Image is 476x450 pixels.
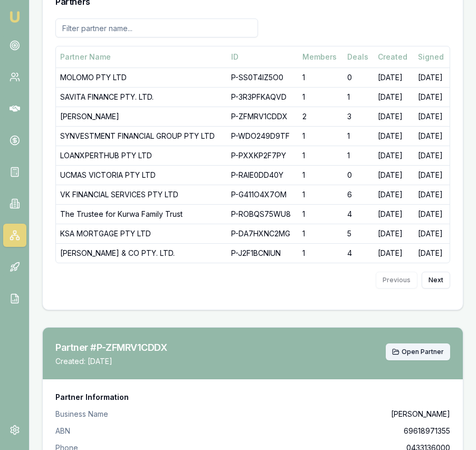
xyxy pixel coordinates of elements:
[374,87,413,107] td: [DATE]
[386,343,450,360] button: Open Partner
[414,87,450,107] td: [DATE]
[227,68,298,87] td: P-SS0T4IZ5O0
[404,426,450,436] span: 69618971355
[231,52,294,62] div: ID
[302,52,339,62] div: Members
[343,146,374,165] td: 1
[414,165,450,185] td: [DATE]
[56,224,227,243] td: KSA MORTGAGE PTY LTD
[298,185,343,204] td: 1
[343,126,374,146] td: 1
[343,68,374,87] td: 0
[60,52,223,62] div: Partner Name
[343,87,374,107] td: 1
[227,243,298,263] td: P-J2F1BCNIUN
[227,204,298,224] td: P-ROBQS75WU8
[298,165,343,185] td: 1
[56,107,227,126] td: [PERSON_NAME]
[414,107,450,126] td: [DATE]
[56,165,227,185] td: UCMAS VICTORIA PTY LTD
[227,107,298,126] td: P-ZFMRV1CDDX
[343,204,374,224] td: 4
[374,243,413,263] td: [DATE]
[414,146,450,165] td: [DATE]
[414,126,450,146] td: [DATE]
[374,185,413,204] td: [DATE]
[227,87,298,107] td: P-3R3PFKAQVD
[227,165,298,185] td: P-RAIE0DD40Y
[418,52,445,62] div: Signed
[343,224,374,243] td: 5
[343,243,374,263] td: 4
[55,18,258,37] input: Filter partner name...
[227,224,298,243] td: P-DA7HXNC2MG
[378,52,409,62] div: Created
[56,185,227,204] td: VK FINANCIAL SERVICES PTY LTD
[343,107,374,126] td: 3
[414,185,450,204] td: [DATE]
[55,392,450,403] div: Partner Information
[374,126,413,146] td: [DATE]
[374,68,413,87] td: [DATE]
[56,68,227,87] td: MOLOMO PTY LTD
[55,426,70,436] span: ABN
[56,146,227,165] td: LOANXPERTHUB PTY LTD
[374,165,413,185] td: [DATE]
[56,87,227,107] td: SAVITA FINANCE PTY. LTD.
[298,224,343,243] td: 1
[414,68,450,87] td: [DATE]
[374,107,413,126] td: [DATE]
[298,68,343,87] td: 1
[55,356,184,367] p: Created: [DATE]
[374,204,413,224] td: [DATE]
[227,185,298,204] td: P-G411O4X7OM
[56,126,227,146] td: SYNVESTMENT FINANCIAL GROUP PTY LTD
[374,224,413,243] td: [DATE]
[56,204,227,224] td: The Trustee for Kurwa Family Trust
[298,87,343,107] td: 1
[298,146,343,165] td: 1
[55,340,184,355] h3: Partner #P-ZFMRV1CDDX
[414,243,450,263] td: [DATE]
[227,146,298,165] td: P-PXXKP2F7PY
[298,204,343,224] td: 1
[227,126,298,146] td: P-WDO249D9TF
[343,165,374,185] td: 0
[422,272,450,289] button: Next
[414,204,450,224] td: [DATE]
[56,243,227,263] td: [PERSON_NAME] & CO PTY. LTD.
[402,348,444,356] span: Open Partner
[343,185,374,204] td: 6
[347,52,370,62] div: Deals
[298,107,343,126] td: 2
[298,243,343,263] td: 1
[414,224,450,243] td: [DATE]
[374,146,413,165] td: [DATE]
[391,409,450,419] span: [PERSON_NAME]
[8,11,21,23] img: emu-icon-u.png
[298,126,343,146] td: 1
[55,409,108,419] span: Business Name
